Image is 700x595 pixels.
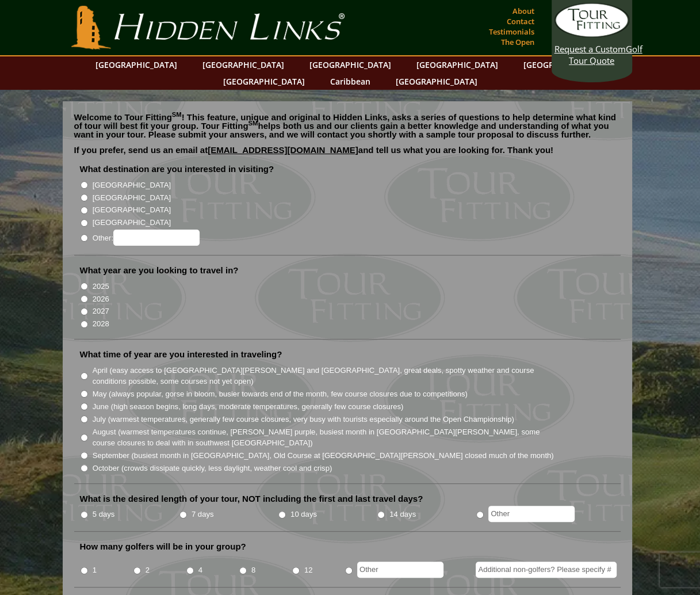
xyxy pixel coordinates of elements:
[192,509,214,520] label: 7 days
[217,73,311,90] a: [GEOGRAPHIC_DATA]
[93,450,554,461] label: September (busiest month in [GEOGRAPHIC_DATA], Old Course at [GEOGRAPHIC_DATA][PERSON_NAME] close...
[80,541,246,552] label: How many golfers will be in your group?
[498,34,537,50] a: The Open
[518,56,611,73] a: [GEOGRAPHIC_DATA]
[357,562,443,578] input: Other
[304,56,397,73] a: [GEOGRAPHIC_DATA]
[93,204,171,216] label: [GEOGRAPHIC_DATA]
[172,111,182,118] sup: SM
[93,180,171,191] label: [GEOGRAPHIC_DATA]
[324,73,376,90] a: Caribbean
[93,293,109,305] label: 2026
[251,565,255,576] label: 8
[390,73,483,90] a: [GEOGRAPHIC_DATA]
[93,365,555,387] label: April (easy access to [GEOGRAPHIC_DATA][PERSON_NAME] and [GEOGRAPHIC_DATA], great deals, spotty w...
[74,113,621,139] p: Welcome to Tour Fitting ! This feature, unique and original to Hidden Links, asks a series of que...
[389,509,416,520] label: 14 days
[80,493,423,505] label: What is the desired length of your tour, NOT including the first and last travel days?
[248,120,258,127] sup: SM
[146,565,150,576] label: 2
[93,401,404,413] label: June (high season begins, long days, moderate temperatures, generally few course closures)
[476,562,617,578] input: Additional non-golfers? Please specify #
[304,565,313,576] label: 12
[411,56,504,73] a: [GEOGRAPHIC_DATA]
[554,43,626,55] span: Request a Custom
[93,192,171,204] label: [GEOGRAPHIC_DATA]
[504,13,537,29] a: Contact
[486,24,537,40] a: Testimonials
[90,56,183,73] a: [GEOGRAPHIC_DATA]
[80,265,239,276] label: What year are you looking to travel in?
[80,349,282,360] label: What time of year are you interested in traveling?
[93,509,115,520] label: 5 days
[93,281,109,292] label: 2025
[93,388,468,400] label: May (always popular, gorse in bloom, busier towards end of the month, few course closures due to ...
[93,463,332,474] label: October (crowds dissipate quickly, less daylight, weather cool and crisp)
[93,318,109,330] label: 2028
[510,3,537,19] a: About
[93,217,171,228] label: [GEOGRAPHIC_DATA]
[74,146,621,163] p: If you prefer, send us an email at and tell us what you are looking for. Thank you!
[93,414,514,425] label: July (warmest temperatures, generally few course closures, very busy with tourists especially aro...
[93,426,555,449] label: August (warmest temperatures continue, [PERSON_NAME] purple, busiest month in [GEOGRAPHIC_DATA][P...
[113,230,200,246] input: Other:
[93,565,97,576] label: 1
[208,145,358,155] a: [EMAIL_ADDRESS][DOMAIN_NAME]
[93,230,200,246] label: Other:
[488,506,575,522] input: Other
[198,565,202,576] label: 4
[290,509,317,520] label: 10 days
[93,306,109,317] label: 2027
[80,163,274,175] label: What destination are you interested in visiting?
[554,3,629,66] a: Request a CustomGolf Tour Quote
[197,56,290,73] a: [GEOGRAPHIC_DATA]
